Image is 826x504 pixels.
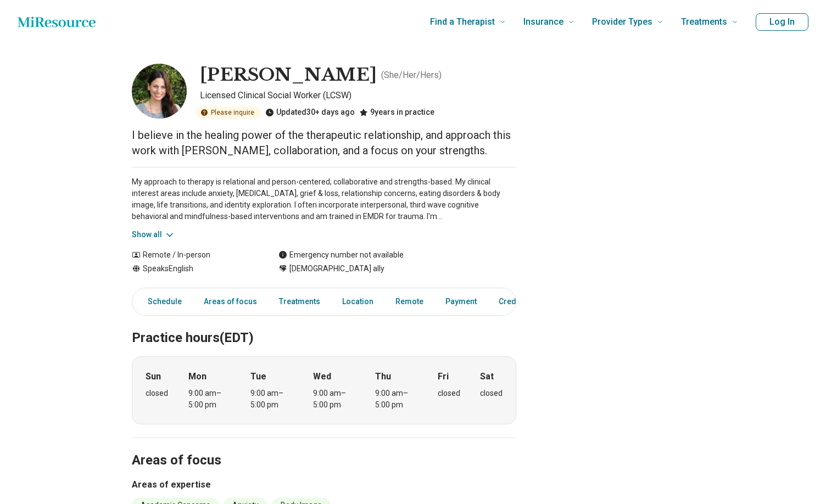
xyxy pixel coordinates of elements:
p: ( She/Her/Hers ) [381,69,442,82]
button: Log In [756,13,808,31]
div: Updated 30+ days ago [265,107,355,119]
a: Areas of focus [197,290,264,313]
span: Treatments [681,14,727,30]
div: closed [146,388,168,399]
a: Credentials [492,290,547,313]
h2: Areas of focus [132,425,516,470]
strong: Thu [375,370,391,383]
div: 9:00 am – 5:00 pm [313,388,355,411]
span: Find a Therapist [430,14,495,30]
span: [DEMOGRAPHIC_DATA] ally [289,263,384,275]
div: 9:00 am – 5:00 pm [188,388,231,411]
strong: Sat [480,370,494,383]
div: When does the program meet? [132,356,516,424]
div: 9 years in practice [359,107,434,119]
div: 9:00 am – 5:00 pm [250,388,293,411]
h3: Areas of expertise [132,478,516,491]
span: Provider Types [592,14,652,30]
div: Emergency number not available [278,249,404,261]
div: closed [480,388,503,399]
span: Insurance [523,14,563,30]
a: Home page [18,11,96,33]
img: Caroline Holcomb, Licensed Clinical Social Worker (LCSW) [132,64,187,119]
h1: [PERSON_NAME] [200,64,377,87]
div: Remote / In-person [132,249,256,261]
div: closed [438,388,460,399]
strong: Mon [188,370,206,383]
div: Please inquire [196,107,261,119]
a: Location [336,290,380,313]
strong: Wed [313,370,331,383]
strong: Sun [146,370,161,383]
a: Payment [439,290,483,313]
p: I believe in the healing power of the therapeutic relationship, and approach this work with [PERS... [132,127,516,158]
button: Show all [132,229,175,240]
strong: Fri [438,370,449,383]
a: Schedule [135,290,188,313]
h2: Practice hours (EDT) [132,303,516,348]
div: 9:00 am – 5:00 pm [375,388,417,411]
a: Remote [389,290,430,313]
div: Speaks English [132,263,256,275]
strong: Tue [250,370,266,383]
p: My approach to therapy is relational and person-centered; collaborative and strengths-based. My c... [132,176,516,222]
a: Treatments [272,290,327,313]
p: Licensed Clinical Social Worker (LCSW) [200,89,516,102]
